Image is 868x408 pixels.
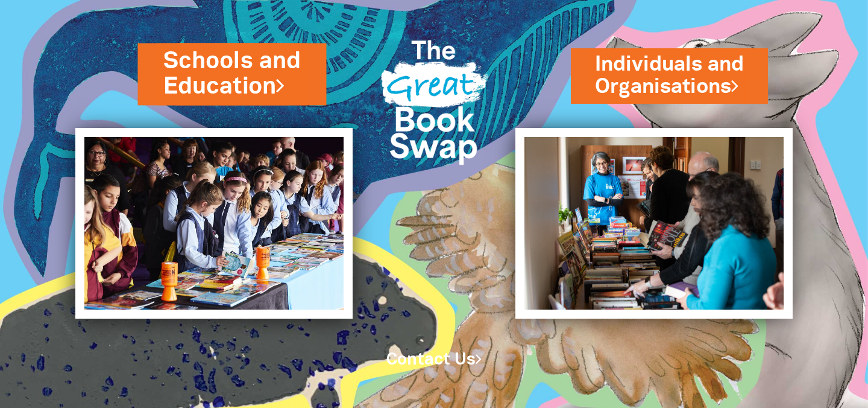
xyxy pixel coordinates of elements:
[163,45,301,103] a: Schools andEducation
[371,14,497,183] img: Great Bookswap logo
[386,352,482,368] a: Contact Us
[75,128,353,319] img: Schools and Education
[595,50,744,101] a: Individuals andOrganisations
[515,128,793,319] img: Individuals and Organisations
